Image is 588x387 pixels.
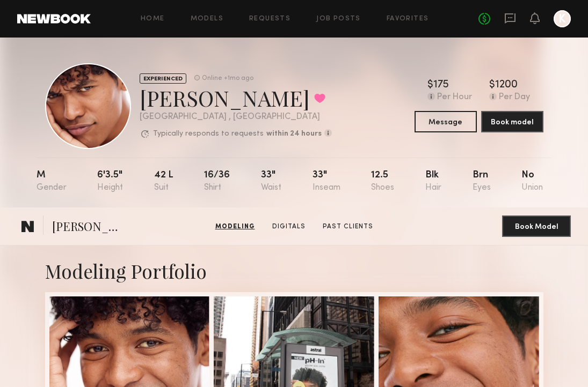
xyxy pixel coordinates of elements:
p: Typically responds to requests [153,130,264,138]
a: Favorites [387,16,429,23]
div: No [521,170,543,192]
button: Message [415,111,477,132]
div: Brn [473,170,491,192]
a: Requests [249,16,291,23]
a: Past Clients [318,222,378,232]
div: Modeling Portfolio [45,258,543,284]
div: 33" [261,170,281,192]
a: Book Model [502,221,571,230]
b: within 24 hours [266,130,322,138]
div: Online +1mo ago [202,75,253,82]
a: Models [191,16,223,23]
div: 175 [433,80,449,91]
a: K [554,10,571,27]
div: [PERSON_NAME] [140,84,332,112]
div: 12.5 [371,170,394,192]
a: Modeling [211,222,259,232]
div: 6'3.5" [97,170,123,192]
div: 16/36 [204,170,230,192]
a: Home [141,16,165,23]
span: [PERSON_NAME] [52,218,127,237]
button: Book model [481,111,543,132]
div: M [37,170,67,192]
div: 1200 [495,80,518,91]
a: Job Posts [316,16,361,23]
div: $ [427,80,433,91]
div: EXPERIENCED [140,73,186,84]
div: Per Day [499,93,530,102]
div: [GEOGRAPHIC_DATA] , [GEOGRAPHIC_DATA] [140,113,332,122]
div: Per Hour [437,93,472,102]
button: Book Model [502,215,571,237]
div: 33" [313,170,340,192]
a: Digitals [268,222,310,232]
div: Blk [425,170,441,192]
div: $ [489,80,495,91]
div: 42 l [154,170,173,192]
